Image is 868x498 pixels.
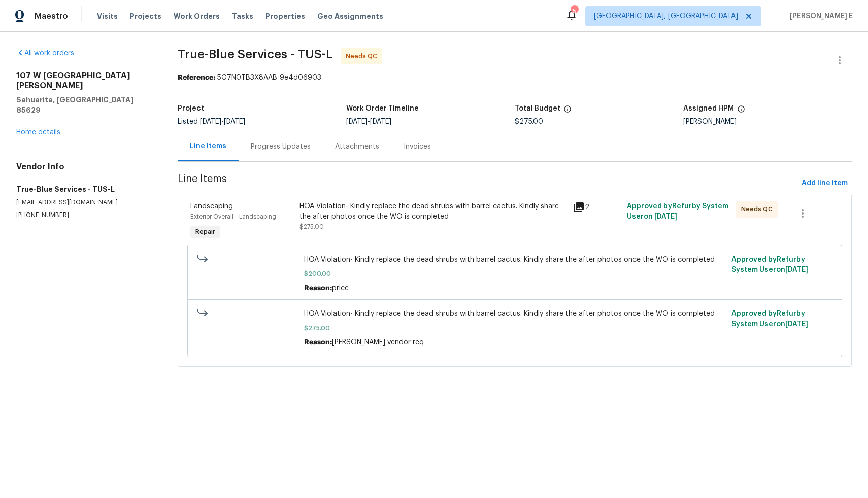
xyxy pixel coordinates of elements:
[515,118,543,125] span: $275.00
[16,70,153,91] h2: 107 W [GEOGRAPHIC_DATA][PERSON_NAME]
[178,48,332,60] span: True-Blue Services - TUS-L
[304,284,332,292] span: Reason:
[802,177,848,190] span: Add line item
[251,141,311,152] div: Progress Updates
[346,51,381,61] span: Needs QC
[190,214,276,220] span: Exterior Overall - Landscaping
[573,201,621,214] div: 2
[741,204,777,215] span: Needs QC
[563,105,572,118] span: The total cost of line items that have been proposed by Opendoor. This sum includes line items th...
[265,11,305,21] span: Properties
[224,118,245,125] span: [DATE]
[190,141,226,151] div: Line Items
[97,11,118,21] span: Visits
[304,269,726,279] span: $200.00
[304,309,726,319] span: HOA Violation- Kindly replace the dead shrubs with barrel cactus. Kindly share the after photos o...
[16,50,74,57] a: All work orders
[346,118,391,125] span: -
[16,198,153,207] p: [EMAIL_ADDRESS][DOMAIN_NAME]
[191,227,219,237] span: Repair
[785,266,808,273] span: [DATE]
[178,74,215,81] b: Reference:
[200,118,245,125] span: -
[16,211,153,220] p: [PHONE_NUMBER]
[515,105,560,112] h5: Total Budget
[304,339,332,346] span: Reason:
[683,105,734,112] h5: Assigned HPM
[346,105,419,112] h5: Work Order Timeline
[299,224,324,230] span: $275.00
[332,284,349,292] span: price
[571,6,578,16] div: 5
[797,174,852,193] button: Add line item
[332,339,424,346] span: [PERSON_NAME] vendor req
[594,11,738,21] span: [GEOGRAPHIC_DATA], [GEOGRAPHIC_DATA]
[737,105,745,118] span: The hpm assigned to this work order.
[317,11,383,21] span: Geo Assignments
[130,11,161,21] span: Projects
[370,118,391,125] span: [DATE]
[404,141,431,152] div: Invoices
[627,203,728,220] span: Approved by Refurby System User on
[16,184,153,194] h5: True-Blue Services - TUS-L
[16,95,153,115] h5: Sahuarita, [GEOGRAPHIC_DATA] 85629
[683,118,852,125] div: [PERSON_NAME]
[786,11,853,21] span: [PERSON_NAME] E
[335,141,379,152] div: Attachments
[16,129,60,136] a: Home details
[190,203,233,210] span: Landscaping
[299,201,566,222] div: HOA Violation- Kindly replace the dead shrubs with barrel cactus. Kindly share the after photos o...
[178,118,245,125] span: Listed
[731,256,808,273] span: Approved by Refurby System User on
[178,105,204,112] h5: Project
[304,255,726,265] span: HOA Violation- Kindly replace the dead shrubs with barrel cactus. Kindly share the after photos o...
[731,310,808,328] span: Approved by Refurby System User on
[232,13,253,20] span: Tasks
[174,11,220,21] span: Work Orders
[346,118,368,125] span: [DATE]
[178,73,852,83] div: 5G7N0TB3X8AAB-9e4d06903
[654,213,677,220] span: [DATE]
[785,321,808,328] span: [DATE]
[178,174,797,193] span: Line Items
[304,323,726,333] span: $275.00
[35,11,68,21] span: Maestro
[16,162,153,172] h4: Vendor Info
[200,118,221,125] span: [DATE]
